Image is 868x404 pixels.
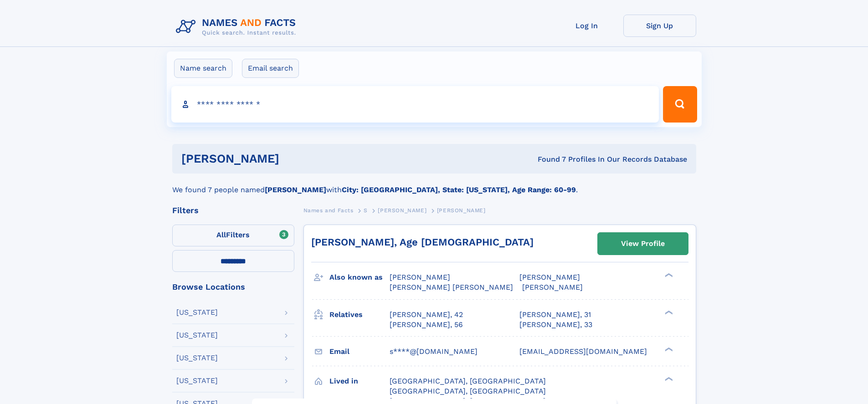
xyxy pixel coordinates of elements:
[176,332,218,339] div: [US_STATE]
[172,174,696,195] div: We found 7 people named with .
[519,347,647,356] span: [EMAIL_ADDRESS][DOMAIN_NAME]
[181,153,409,164] h1: [PERSON_NAME]
[176,354,218,362] div: [US_STATE]
[176,309,218,316] div: [US_STATE]
[519,273,580,281] span: [PERSON_NAME]
[172,15,303,39] img: Logo Names and Facts
[329,373,390,389] h3: Lived in
[329,307,390,322] h3: Relatives
[390,273,450,281] span: [PERSON_NAME]
[390,320,463,330] a: [PERSON_NAME], 56
[390,283,513,291] span: [PERSON_NAME] [PERSON_NAME]
[171,86,659,123] input: search input
[598,233,688,255] a: View Profile
[311,236,534,248] a: [PERSON_NAME], Age [DEMOGRAPHIC_DATA]
[378,207,426,214] span: [PERSON_NAME]
[623,15,696,37] a: Sign Up
[663,309,673,315] div: ❯
[663,376,673,382] div: ❯
[522,283,583,291] span: [PERSON_NAME]
[519,310,591,320] a: [PERSON_NAME], 31
[390,377,546,385] span: [GEOGRAPHIC_DATA], [GEOGRAPHIC_DATA]
[364,207,368,214] span: S
[176,377,218,384] div: [US_STATE]
[663,346,673,352] div: ❯
[174,59,232,78] label: Name search
[437,207,486,214] span: [PERSON_NAME]
[342,185,576,194] b: City: [GEOGRAPHIC_DATA], State: [US_STATE], Age Range: 60-99
[329,270,390,285] h3: Also known as
[172,283,294,291] div: Browse Locations
[390,310,463,320] a: [PERSON_NAME], 42
[172,206,294,215] div: Filters
[663,86,697,123] button: Search Button
[621,233,665,254] div: View Profile
[303,205,354,216] a: Names and Facts
[216,230,226,239] span: All
[242,59,299,78] label: Email search
[172,225,294,246] label: Filters
[364,205,368,216] a: S
[663,272,673,278] div: ❯
[550,15,623,37] a: Log In
[378,205,426,216] a: [PERSON_NAME]
[390,387,546,395] span: [GEOGRAPHIC_DATA], [GEOGRAPHIC_DATA]
[519,320,592,330] a: [PERSON_NAME], 33
[329,344,390,359] h3: Email
[408,154,687,164] div: Found 7 Profiles In Our Records Database
[265,185,326,194] b: [PERSON_NAME]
